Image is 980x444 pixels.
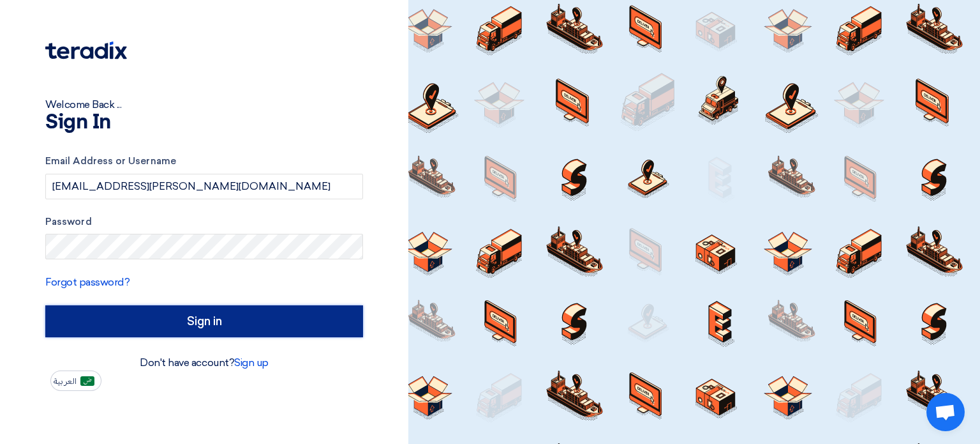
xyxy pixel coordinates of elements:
input: Sign in [45,305,363,337]
label: Email Address or Username [45,154,363,169]
img: ar-AR.png [80,376,94,386]
a: Open chat [926,393,965,431]
a: Forgot password? [45,276,130,288]
div: Don't have account? [45,355,363,371]
input: Enter your business email or username [45,174,363,199]
a: Sign up [234,356,269,369]
label: Password [45,215,363,229]
button: العربية [50,371,101,391]
img: Teradix logo [45,42,127,59]
div: Welcome Back ... [45,97,363,112]
h1: Sign In [45,112,363,133]
span: العربية [54,377,77,386]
